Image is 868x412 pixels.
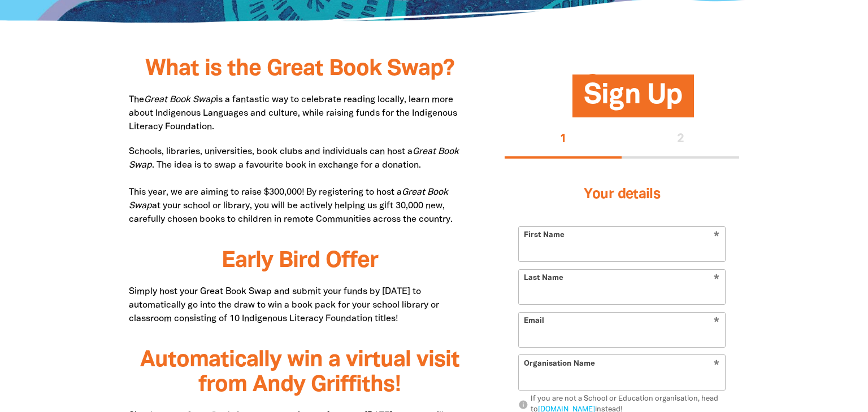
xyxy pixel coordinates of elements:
em: Great Book Swap [129,148,459,169]
button: Stage 1 [505,122,622,159]
p: The is a fantastic way to celebrate reading locally, learn more about Indigenous Languages and cu... [129,93,471,134]
h3: Your details [518,172,726,217]
p: Simply host your Great Book Swap and submit your funds by [DATE] to automatically go into the dra... [129,285,471,326]
em: Great Book Swap [129,189,448,210]
i: info [518,400,528,410]
span: What is the Great Book Swap? [145,59,454,80]
span: Early Bird Offer [222,251,378,271]
em: Great Book Swap [144,96,216,104]
span: Automatically win a virtual visit from Andy Griffiths! [140,350,459,396]
p: Schools, libraries, universities, book clubs and individuals can host a . The idea is to swap a f... [129,145,471,226]
span: Sign Up [584,84,682,118]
